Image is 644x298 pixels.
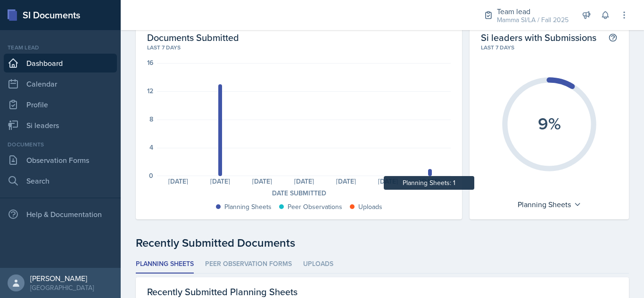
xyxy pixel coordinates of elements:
div: [DATE] [325,178,367,185]
div: [PERSON_NAME] [30,274,94,283]
div: Last 7 days [481,43,618,52]
div: 16 [147,59,153,66]
div: Mamma SI/LA / Fall 2025 [497,15,569,25]
h2: Documents Submitted [147,32,451,43]
h2: Si leaders with Submissions [481,32,596,43]
div: Help & Documentation [4,205,117,224]
a: Dashboard [4,54,117,72]
div: 4 [149,144,153,151]
div: [GEOGRAPHIC_DATA] [30,283,94,292]
div: 0 [149,172,153,179]
div: [DATE] [367,178,409,185]
a: Si leaders [4,116,117,135]
div: Date Submitted [147,188,451,198]
div: 12 [147,88,153,94]
div: [DATE] [157,178,199,185]
li: Peer Observation Forms [205,255,292,274]
text: 9% [538,111,561,136]
div: [DATE] [409,178,451,185]
li: Uploads [303,255,333,274]
a: Observation Forms [4,151,117,169]
div: 8 [149,116,153,122]
div: Documents [4,140,117,149]
div: Last 7 days [147,43,451,52]
div: [DATE] [283,178,325,185]
div: Planning Sheets [224,202,272,212]
div: Team lead [4,43,117,52]
div: [DATE] [241,178,283,185]
a: Search [4,171,117,190]
div: Team lead [497,6,569,17]
div: Uploads [358,202,382,212]
div: Peer Observations [288,202,342,212]
a: Calendar [4,74,117,93]
a: Profile [4,95,117,114]
div: [DATE] [199,178,241,185]
li: Planning Sheets [136,255,194,274]
div: Recently Submitted Documents [136,234,629,251]
div: Planning Sheets [513,197,586,212]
